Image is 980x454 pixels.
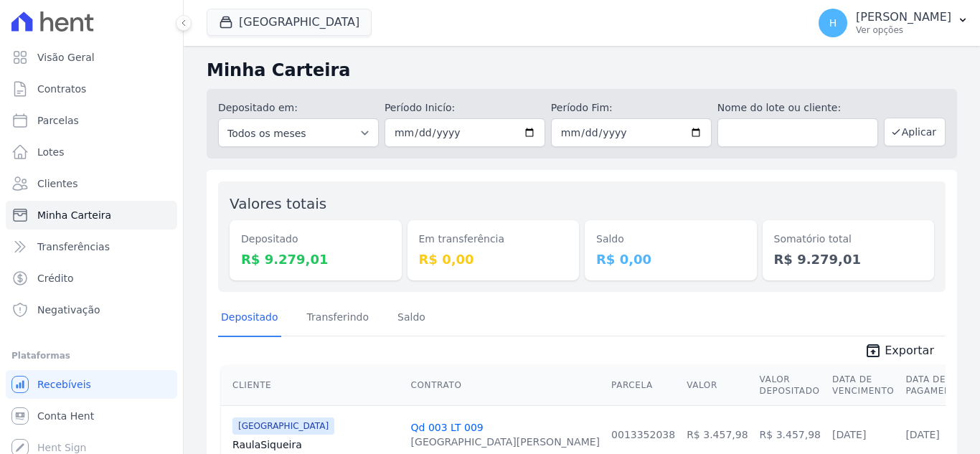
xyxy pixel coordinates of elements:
[856,10,951,24] p: [PERSON_NAME]
[611,429,675,440] a: 0013352038
[221,365,405,406] th: Cliente
[832,429,866,440] a: [DATE]
[37,145,65,159] span: Lotes
[411,422,484,433] a: Qd 003 LT 009
[900,365,969,406] th: Data de Pagamento
[6,232,177,261] a: Transferências
[395,300,428,337] a: Saldo
[6,138,177,166] a: Lotes
[864,342,882,359] i: unarchive
[6,75,177,103] a: Contratos
[717,100,878,115] label: Nome do lote ou cliente:
[853,342,946,362] a: unarchive Exportar
[411,435,600,449] div: [GEOGRAPHIC_DATA][PERSON_NAME]
[241,250,390,269] dd: R$ 9.279,01
[232,417,334,435] span: [GEOGRAPHIC_DATA]
[304,300,372,337] a: Transferindo
[405,365,606,406] th: Contrato
[37,303,100,317] span: Negativação
[218,300,281,337] a: Depositado
[37,176,77,191] span: Clientes
[37,377,91,392] span: Recebíveis
[829,18,837,28] span: H
[6,264,177,293] a: Crédito
[419,232,568,247] dt: Em transferência
[905,429,939,440] a: [DATE]
[241,232,390,247] dt: Depositado
[37,50,95,65] span: Visão Geral
[6,106,177,135] a: Parcelas
[37,113,79,128] span: Parcelas
[596,250,745,269] dd: R$ 0,00
[856,24,951,36] p: Ver opções
[218,102,298,113] label: Depositado em:
[6,370,177,399] a: Recebíveis
[207,57,957,83] h2: Minha Carteira
[6,402,177,430] a: Conta Hent
[37,271,74,285] span: Crédito
[6,295,177,324] a: Negativação
[6,169,177,198] a: Clientes
[37,409,94,423] span: Conta Hent
[230,195,326,212] label: Valores totais
[419,250,568,269] dd: R$ 0,00
[207,9,372,36] button: [GEOGRAPHIC_DATA]
[6,43,177,72] a: Visão Geral
[551,100,712,115] label: Período Fim:
[681,365,753,406] th: Valor
[826,365,900,406] th: Data de Vencimento
[774,232,923,247] dt: Somatório total
[606,365,681,406] th: Parcela
[11,347,171,364] div: Plataformas
[385,100,545,115] label: Período Inicío:
[37,82,86,96] span: Contratos
[37,208,111,222] span: Minha Carteira
[774,250,923,269] dd: R$ 9.279,01
[885,342,934,359] span: Exportar
[754,365,826,406] th: Valor Depositado
[596,232,745,247] dt: Saldo
[884,118,946,146] button: Aplicar
[232,438,400,452] a: RaulaSiqueira
[6,201,177,230] a: Minha Carteira
[807,3,980,43] button: H [PERSON_NAME] Ver opções
[37,240,110,254] span: Transferências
